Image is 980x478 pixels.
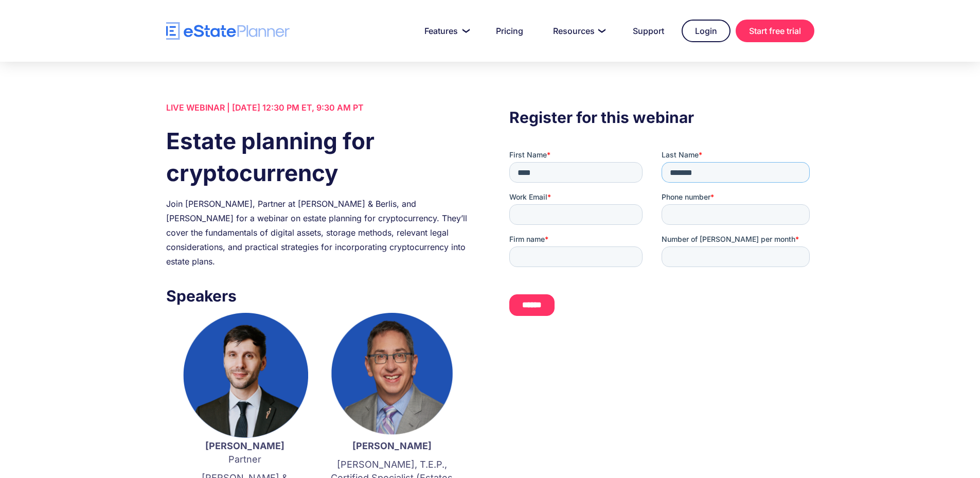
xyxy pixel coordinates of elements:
div: LIVE WEBINAR | [DATE] 12:30 PM ET, 9:30 AM PT [166,100,471,115]
div: Join [PERSON_NAME], Partner at [PERSON_NAME] & Berlis, and [PERSON_NAME] for a webinar on estate ... [166,197,471,269]
a: Resources [541,21,615,41]
a: Pricing [484,21,536,41]
p: Partner [182,439,308,466]
strong: [PERSON_NAME] [205,440,284,451]
strong: [PERSON_NAME] [352,440,432,451]
iframe: Form 0 [509,150,814,325]
a: Features [412,21,478,41]
h3: Speakers [166,284,471,308]
a: home [166,22,290,40]
h3: Register for this webinar [509,105,814,129]
a: Login [682,20,730,42]
h1: Estate planning for cryptocurrency [166,125,471,189]
a: Support [620,21,676,41]
a: Start free trial [736,20,814,42]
